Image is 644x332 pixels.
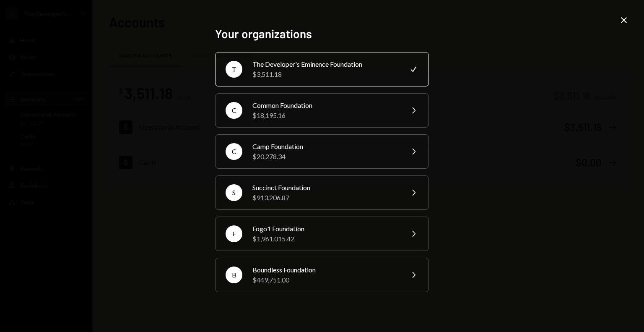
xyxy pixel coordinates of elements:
[226,61,242,78] div: T
[252,100,398,110] div: Common Foundation
[226,225,242,242] div: F
[226,184,242,201] div: S
[252,275,398,285] div: $449,751.00
[252,141,398,152] div: Camp Foundation
[226,143,242,160] div: C
[215,134,429,169] button: CCamp Foundation$20,278.34
[215,52,429,86] button: TThe Developer's Eminence Foundation$3,511.18
[215,93,429,128] button: CCommon Foundation$18,195.16
[252,193,398,203] div: $913,206.87
[252,234,398,244] div: $1,961,015.42
[252,59,398,69] div: The Developer's Eminence Foundation
[252,224,398,234] div: Fogo1 Foundation
[226,102,242,119] div: C
[215,258,429,292] button: BBoundless Foundation$449,751.00
[215,217,429,251] button: FFogo1 Foundation$1,961,015.42
[252,152,398,162] div: $20,278.34
[252,110,398,120] div: $18,195.16
[215,26,429,42] h2: Your organizations
[252,183,398,193] div: Succinct Foundation
[252,69,398,79] div: $3,511.18
[252,265,398,275] div: Boundless Foundation
[215,175,429,210] button: SSuccinct Foundation$913,206.87
[226,267,242,283] div: B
